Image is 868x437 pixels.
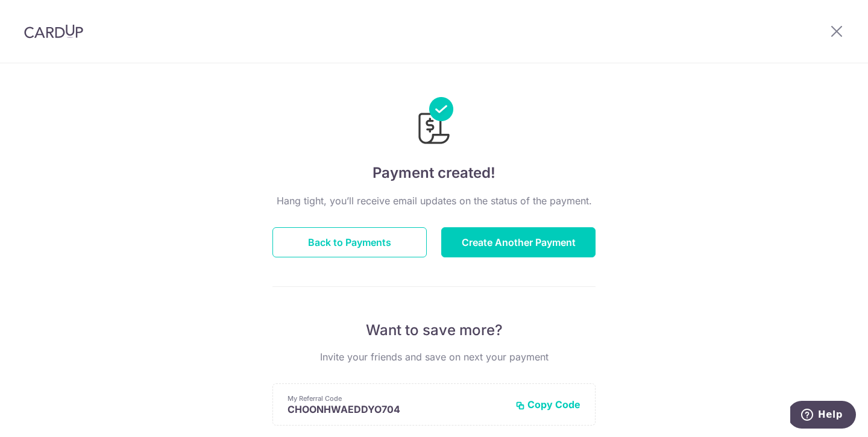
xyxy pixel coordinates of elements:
[515,398,580,410] button: Copy Code
[790,401,856,431] iframe: Opens a widget where you can find more information
[272,321,596,340] p: Want to save more?
[288,394,506,403] p: My Referral Code
[288,403,506,415] p: CHOONHWAEDDYO704
[415,97,453,148] img: Payments
[272,350,596,364] p: Invite your friends and save on next your payment
[272,193,596,208] p: Hang tight, you’ll receive email updates on the status of the payment.
[441,227,596,257] button: Create Another Payment
[24,24,83,39] img: CardUp
[272,162,596,184] h4: Payment created!
[272,227,427,257] button: Back to Payments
